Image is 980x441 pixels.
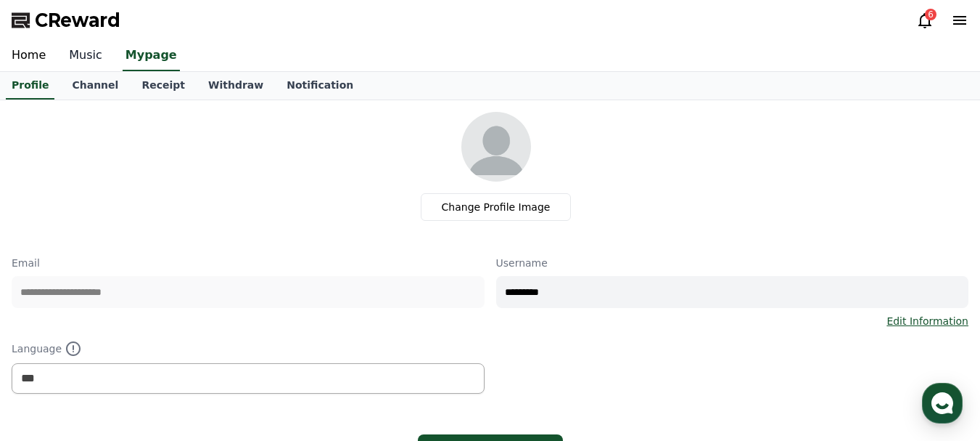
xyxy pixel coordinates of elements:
span: Settings [215,342,250,354]
a: 6 [916,12,934,29]
a: Music [57,41,114,71]
a: Messages [96,320,187,357]
p: Language [12,340,485,357]
a: Withdraw [197,72,275,100]
label: Change Profile Image [421,193,572,221]
div: 6 [925,9,936,20]
span: Messages [120,343,163,355]
a: Settings [187,320,279,357]
a: CReward [12,9,120,32]
a: Home [4,320,96,357]
a: Edit Information [886,314,968,328]
span: Home [37,342,62,354]
p: Email [12,256,485,270]
a: Channel [60,72,130,100]
a: Notification [275,72,365,100]
span: CReward [35,9,120,32]
img: profile_image [461,112,531,182]
a: Profile [6,72,54,100]
p: Username [496,256,969,270]
a: Receipt [130,72,197,100]
a: Mypage [123,41,180,71]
